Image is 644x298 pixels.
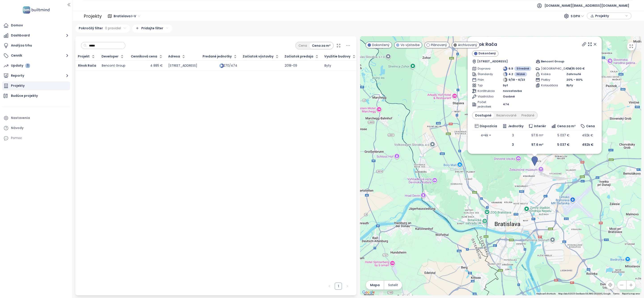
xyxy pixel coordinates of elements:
span: Cena [586,124,595,129]
button: left [326,283,333,290]
span: 9/18 - 6/23 [508,78,525,82]
button: Dashboard [2,31,70,40]
span: Predané jednotky [203,55,232,58]
a: Rínok Rača [78,63,96,68]
span: Kobka [541,72,557,76]
div: Začiatok výstavby [243,55,273,58]
div: Cenníková cena [131,55,157,58]
span: Vlastníctvo [478,94,493,99]
span: Vo výstavbe [400,42,420,47]
div: 4 885 € [150,64,163,68]
span: Dokončený [478,51,496,56]
div: Bencont Group [102,64,125,68]
span: Bencont Group [541,59,564,64]
span: Osobné [503,94,515,99]
div: Návody [11,125,23,131]
li: Predchádzajúca strana [326,283,333,290]
td: 4+kk + [472,131,500,140]
div: Projekty [84,12,102,21]
b: 492k € [582,142,593,147]
a: Domov [2,21,70,30]
span: Cena za m² [557,124,575,129]
span: 6.9 [508,66,513,71]
span: Plán [478,78,493,82]
div: Predané [519,112,537,118]
button: right [344,283,351,290]
span: [DOMAIN_NAME][EMAIL_ADDRESS][DOMAIN_NAME] [544,0,629,11]
div: Pokročilý filter [75,24,130,33]
div: Developer [102,55,119,58]
div: Cena za m² [309,42,333,49]
span: Satelit [388,283,398,287]
span: byt [503,83,508,88]
span: novostavba [503,89,522,93]
span: Nízké [517,72,525,76]
button: Reporty [2,71,70,80]
a: Terms (opens in new tab) [613,292,619,295]
span: Od 15 000 € [566,66,585,71]
span: 492k € [582,133,593,137]
span: right [346,285,349,287]
span: Projekty [595,13,624,19]
a: Report a map error [622,292,640,295]
button: Cenník [2,51,70,60]
button: Satelit [384,281,402,290]
span: Štandardy [478,72,493,76]
div: Byty [324,64,331,68]
div: Adresa [168,55,180,58]
a: Projekty [2,81,70,90]
span: Plánovaný [431,42,447,47]
div: [STREET_ADDRESS] [168,64,197,68]
a: Rínok Rača [472,41,497,47]
button: Keyboard shortcuts [536,292,556,295]
div: 2018-09 [285,64,297,68]
a: 1 [335,283,342,290]
span: 0 pravidiel [105,26,121,31]
div: Analýza trhu [11,43,32,48]
span: Archivovaný [458,42,477,47]
a: Návody [2,124,70,133]
span: S DPH [571,13,584,19]
span: Jednotky [508,124,523,129]
span: Platby [541,78,557,82]
div: Dostupné [473,112,494,118]
td: 3 [500,131,526,140]
span: Doprava [478,66,493,71]
div: Domov [11,23,23,28]
span: Dispozícia [480,124,497,129]
span: Počet jednotiek [478,100,493,109]
span: Bratislava I-V [114,13,140,19]
b: 5 037 € [557,142,570,147]
b: 97.6 m² [531,142,543,147]
div: Pomoc [2,134,70,143]
li: 1 [335,283,342,290]
b: 3 [512,142,514,147]
div: Projekty [11,83,25,89]
span: Stredné [517,66,529,71]
span: Map data ©2025 GeoBasis-DE/BKG (©2009), Google [558,292,610,295]
span: 474 [503,102,509,107]
div: Pridajte filter [132,24,172,33]
div: button [589,13,629,19]
div: Cena [296,42,309,49]
span: Mapa [370,283,380,287]
div: 1 [25,63,30,68]
div: Pomoc [11,135,22,141]
li: Nasledujúca strana [344,283,351,290]
span: 20% - 80% [566,78,583,82]
img: logo [21,5,51,15]
span: Typ [478,83,493,88]
td: 97.6 m² [526,131,549,140]
span: 4.2 [508,72,513,76]
a: Budúce projekty [2,91,70,100]
div: 270/474 [226,64,237,67]
img: Google [361,290,376,295]
div: Budúce projekty [11,93,38,99]
a: Open this area in Google Maps (opens a new window) [361,290,376,295]
div: Začiatok predaja [284,55,313,58]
